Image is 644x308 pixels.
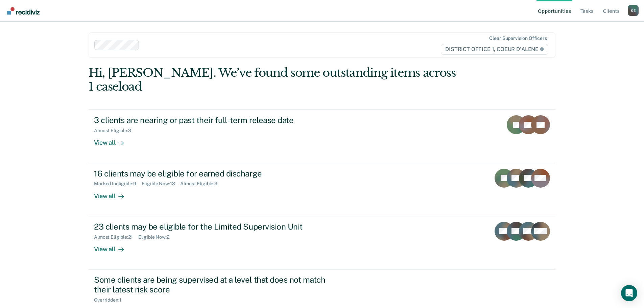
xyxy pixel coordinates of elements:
[7,7,40,15] img: Recidiviz
[89,216,555,269] a: 23 clients may be eligible for the Limited Supervision UnitAlmost Eligible:21Eligible Now:2View all
[628,5,639,16] button: Profile dropdown button
[94,240,132,253] div: View all
[94,169,331,179] div: 16 clients may be eligible for earned discharge
[94,297,126,303] div: Overridden : 1
[94,275,331,294] div: Some clients are being supervised at a level that does not match their latest risk score
[628,5,639,16] div: K E
[94,187,132,200] div: View all
[89,66,462,94] div: Hi, [PERSON_NAME]. We’ve found some outstanding items across 1 caseload
[94,115,331,125] div: 3 clients are nearing or past their full-term release date
[142,181,181,187] div: Eligible Now : 13
[94,134,132,147] div: View all
[94,222,331,232] div: 23 clients may be eligible for the Limited Supervision Unit
[441,44,548,55] span: DISTRICT OFFICE 1, COEUR D'ALENE
[89,110,555,163] a: 3 clients are nearing or past their full-term release dateAlmost Eligible:3View all
[94,128,137,134] div: Almost Eligible : 3
[621,285,637,301] div: Open Intercom Messenger
[138,234,175,240] div: Eligible Now : 2
[180,181,223,187] div: Almost Eligible : 3
[94,181,141,187] div: Marked Ineligible : 9
[89,163,555,216] a: 16 clients may be eligible for earned dischargeMarked Ineligible:9Eligible Now:13Almost Eligible:...
[94,234,138,240] div: Almost Eligible : 21
[489,35,547,41] div: Clear supervision officers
